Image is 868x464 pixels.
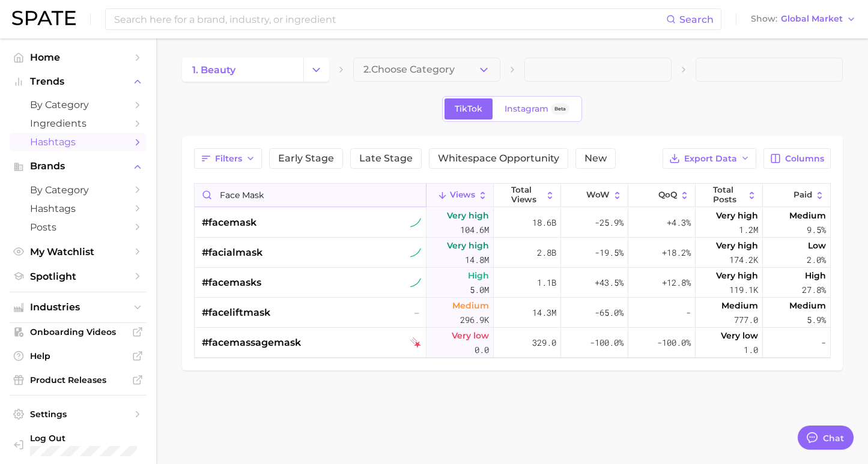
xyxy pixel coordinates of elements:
img: tiktok sustained riser [410,247,421,258]
span: New [584,154,607,163]
span: +43.5% [595,276,624,290]
span: – [414,306,419,320]
span: 1.1b [537,276,556,290]
span: Filters [215,154,242,164]
a: Home [10,48,147,67]
span: 1. beauty [192,64,235,76]
img: tiktok falling star [410,337,421,348]
a: Help [10,347,147,365]
button: WoW [561,184,628,207]
span: -19.5% [595,246,624,260]
a: My Watchlist [10,243,147,261]
button: #facemassagemasktiktok falling starVery low0.0329.0-100.0%-100.0%Very low1.0- [195,328,830,358]
span: Industries [30,302,126,313]
span: WoW [586,190,610,200]
button: Filters [194,148,262,169]
button: Total Posts [696,184,763,207]
span: by Category [30,184,126,196]
span: - [821,336,826,350]
span: Onboarding Videos [30,327,126,337]
span: QoQ [658,190,677,200]
span: - [686,306,691,320]
span: 174.2k [729,253,758,267]
span: 104.6m [460,223,489,237]
span: 9.5% [807,223,826,237]
button: Brands [10,157,147,175]
span: 14.3m [532,306,556,320]
button: Export Data [663,148,756,169]
span: #facemasks [202,276,261,290]
span: Export Data [684,154,737,164]
span: Instagram [505,104,548,114]
span: Medium [721,298,758,313]
a: TikTok [445,98,493,119]
button: ShowGlobal Market [748,11,859,27]
a: Posts [10,218,147,237]
span: Search [679,14,714,25]
span: -100.0% [657,336,691,350]
span: 2.0% [807,253,826,267]
img: SPATE [12,11,76,25]
span: Help [30,351,126,361]
a: Onboarding Videos [10,323,147,341]
span: Very high [716,268,758,283]
span: Very high [716,208,758,223]
span: Very low [452,328,489,343]
span: Medium [789,208,826,223]
span: Paid [794,190,812,200]
span: Settings [30,409,126,420]
span: 1.2m [739,223,758,237]
span: +18.2% [662,246,691,260]
button: QoQ [628,184,696,207]
span: TikTok [455,104,482,114]
span: Views [450,190,475,200]
span: Global Market [781,16,843,22]
button: Change Category [303,58,329,82]
span: Whitespace Opportunity [438,154,559,163]
a: Hashtags [10,133,147,151]
span: Product Releases [30,375,126,385]
img: tiktok sustained riser [410,277,421,288]
span: Very high [716,238,758,253]
span: Ingredients [30,118,126,129]
span: Trends [30,76,126,87]
a: Spotlight [10,267,147,286]
span: 5.0m [470,283,489,297]
input: Search here for a brand, industry, or ingredient [113,9,666,29]
span: 1.0 [744,343,758,357]
span: -100.0% [590,336,624,350]
span: Spotlight [30,271,126,282]
a: Settings [10,405,147,423]
span: by Category [30,99,126,110]
a: Ingredients [10,114,147,133]
button: #facemaskstiktok sustained riserHigh5.0m1.1b+43.5%+12.8%Very high119.1kHigh27.8% [195,268,830,298]
span: -25.9% [595,215,624,230]
span: Log Out [30,433,165,444]
span: Medium [789,298,826,313]
span: Brands [30,161,126,172]
span: 119.1k [729,283,758,297]
span: My Watchlist [30,246,126,258]
span: Very high [447,238,489,253]
button: Views [426,184,494,207]
span: Hashtags [30,136,126,148]
span: #facemassagemask [202,336,301,350]
span: Low [808,238,826,253]
span: Very low [721,328,758,343]
button: Paid [763,184,830,207]
span: 18.6b [532,215,556,230]
button: #faceliftmask–Medium296.9k14.3m-65.0%-Medium777.0Medium5.9% [195,298,830,328]
span: 0.0 [475,343,489,357]
a: Product Releases [10,371,147,389]
button: #facialmasktiktok sustained riserVery high14.8m2.8b-19.5%+18.2%Very high174.2kLow2.0% [195,238,830,268]
img: tiktok sustained riser [410,217,421,228]
span: Total Views [511,185,542,204]
a: by Category [10,181,147,199]
span: Show [751,16,777,22]
span: High [468,268,489,283]
button: 2.Choose Category [353,58,500,82]
span: High [805,268,826,283]
a: 1. beauty [182,58,303,82]
a: Log out. Currently logged in with e-mail emilydy@benefitcosmetics.com. [10,429,147,460]
span: 777.0 [734,313,758,327]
